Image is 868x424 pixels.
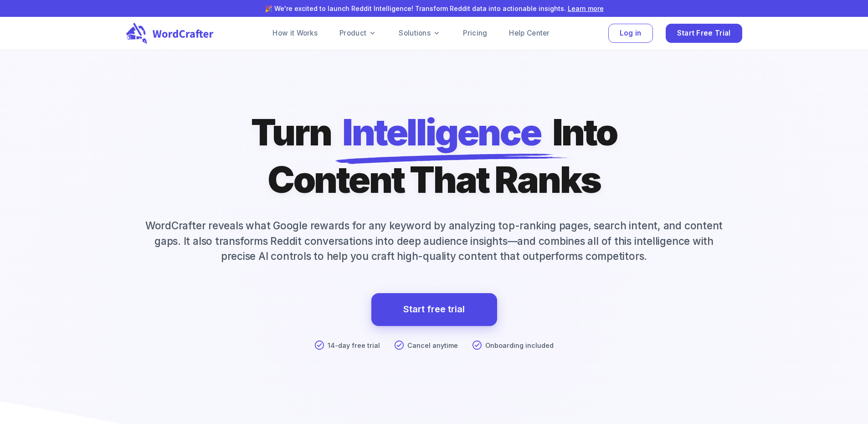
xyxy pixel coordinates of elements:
p: Onboarding included [485,341,554,351]
h1: Turn Into Content That Ranks [251,109,617,203]
a: Product [339,28,377,39]
button: Log in [608,24,653,43]
a: Pricing [463,28,487,39]
a: Start free trial [371,293,497,326]
a: Help Center [509,28,550,39]
button: Start Free Trial [666,24,742,43]
p: Cancel anytime [407,341,458,351]
p: 🎉 We're excited to launch Reddit Intelligence! Transform Reddit data into actionable insights. [35,4,833,13]
span: Intelligence [342,109,541,156]
a: Solutions [399,28,441,39]
p: WordCrafter reveals what Google rewards for any keyword by analyzing top-ranking pages, search in... [126,218,742,264]
a: Start free trial [403,301,465,317]
a: How it Works [272,28,318,39]
span: Start Free Trial [677,27,731,40]
a: Learn more [568,5,604,12]
span: Log in [620,27,642,40]
p: 14-day free trial [328,341,380,351]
